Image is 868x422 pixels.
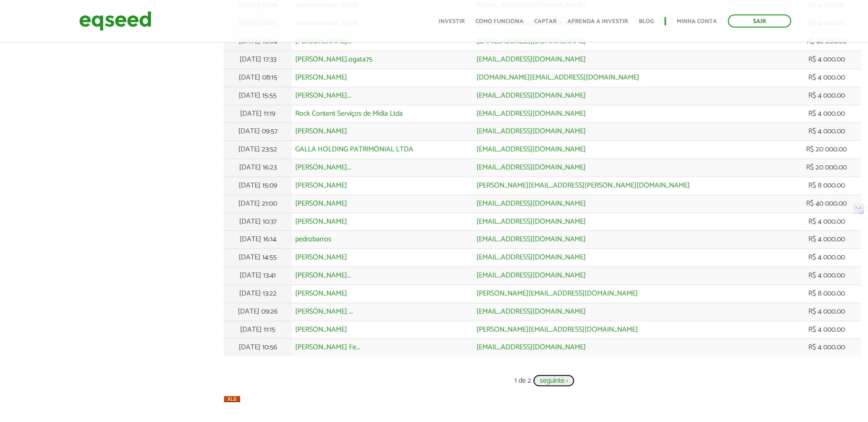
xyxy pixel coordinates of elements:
a: [PERSON_NAME]... [295,164,351,171]
a: Rock Content Serviços de Mídia Ltda [295,110,403,117]
td: [DATE] 13:41 [224,267,292,285]
a: [EMAIL_ADDRESS][DOMAIN_NAME] [476,56,586,63]
td: R$ 4 000.00 [792,87,861,105]
a: pedrobarros [295,236,331,243]
a: GALLA HOLDING PATRIMONIAL LTDA [295,146,413,153]
td: R$ 20 000.00 [792,159,861,177]
a: [PERSON_NAME] ... [295,308,353,315]
td: [DATE] 14:55 [224,249,292,267]
td: R$ 4 000.00 [792,105,861,123]
img: Download list as Excel file [224,396,240,402]
a: [PERSON_NAME] [295,182,347,189]
a: Minha conta [677,19,717,24]
a: [EMAIL_ADDRESS][DOMAIN_NAME] [476,344,586,351]
a: [PERSON_NAME] [295,254,347,261]
td: R$ 8 000.00 [792,177,861,195]
a: [PERSON_NAME] [295,200,347,207]
td: [DATE] 15:09 [224,177,292,195]
td: R$ 4 000.00 [792,249,861,267]
a: [PERSON_NAME]... [295,272,351,279]
a: [EMAIL_ADDRESS][DOMAIN_NAME] [476,272,586,279]
a: [PERSON_NAME] [295,74,347,81]
a: [EMAIL_ADDRESS][DOMAIN_NAME] [476,38,586,45]
a: Blog [639,19,654,24]
a: [PERSON_NAME]... [295,38,351,45]
td: [DATE] 23:52 [224,141,292,159]
a: seguinte › [533,375,575,387]
a: [EMAIL_ADDRESS][DOMAIN_NAME] [476,164,586,171]
td: [DATE] 11:19 [224,105,292,123]
a: [PERSON_NAME][EMAIL_ADDRESS][DOMAIN_NAME] [476,290,638,297]
a: [PERSON_NAME] [295,326,347,333]
td: [DATE] 10:56 [224,339,292,356]
td: R$ 4 000.00 [792,213,861,231]
td: R$ 4 000.00 [792,339,861,356]
td: [DATE] 16:14 [224,231,292,249]
td: R$ 4 000.00 [792,69,861,87]
a: [EMAIL_ADDRESS][DOMAIN_NAME] [476,92,586,99]
td: R$ 8 000.00 [792,285,861,303]
td: [DATE] 09:26 [224,303,292,321]
td: R$ 4 000.00 [792,303,861,321]
a: [EMAIL_ADDRESS][DOMAIN_NAME] [476,308,586,315]
a: [PERSON_NAME] [295,290,347,297]
a: [PERSON_NAME].ogata75 [295,56,373,63]
a: Captar [534,19,557,24]
a: [PERSON_NAME]... [295,92,351,99]
a: Aprenda a investir [567,19,628,24]
td: [DATE] 17:33 [224,51,292,69]
a: Sair [728,14,791,28]
a: [EMAIL_ADDRESS][DOMAIN_NAME] [476,146,586,153]
a: [PERSON_NAME][EMAIL_ADDRESS][DOMAIN_NAME] [476,326,638,333]
a: [PERSON_NAME] Fe... [295,344,360,351]
a: [PERSON_NAME][EMAIL_ADDRESS][PERSON_NAME][DOMAIN_NAME] [476,182,690,189]
a: [EMAIL_ADDRESS][DOMAIN_NAME] [476,254,586,261]
a: [PERSON_NAME] [295,128,347,135]
td: [DATE] 13:22 [224,285,292,303]
td: R$ 4 000.00 [792,51,861,69]
a: [EMAIL_ADDRESS][DOMAIN_NAME] [476,200,586,207]
a: [PERSON_NAME] [295,218,347,225]
a: [EMAIL_ADDRESS][DOMAIN_NAME] [476,218,586,225]
a: [DOMAIN_NAME][EMAIL_ADDRESS][DOMAIN_NAME] [476,74,639,81]
td: [DATE] 10:37 [224,213,292,231]
a: [EMAIL_ADDRESS][DOMAIN_NAME] [476,128,586,135]
li: 1 de 2 [514,375,531,387]
td: R$ 4 000.00 [792,267,861,285]
td: [DATE] 15:55 [224,87,292,105]
a: [EMAIL_ADDRESS][DOMAIN_NAME] [476,236,586,243]
td: R$ 4 000.00 [792,321,861,339]
a: Investir [439,19,465,24]
td: [DATE] 09:57 [224,123,292,141]
td: [DATE] 16:23 [224,159,292,177]
td: [DATE] 08:15 [224,69,292,87]
td: [DATE] 21:00 [224,195,292,213]
td: [DATE] 11:15 [224,321,292,339]
td: R$ 20 000.00 [792,141,861,159]
td: R$ 40 000.00 [792,195,861,213]
img: EqSeed [79,9,151,33]
a: [EMAIL_ADDRESS][DOMAIN_NAME] [476,110,586,117]
td: R$ 4 000.00 [792,123,861,141]
a: Como funciona [476,19,524,24]
td: R$ 4 000.00 [792,231,861,249]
